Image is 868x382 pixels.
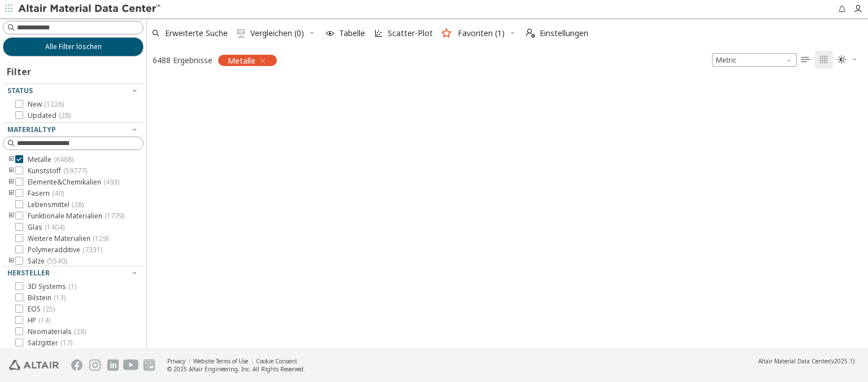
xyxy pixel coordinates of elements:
span: ( 1779 ) [105,211,124,221]
span: Neomaterials [28,327,86,336]
span: ( 59777 ) [63,166,87,175]
div: grid [147,72,868,349]
div: 6488 Ergebnisse [153,55,212,65]
button: Tile View [815,51,833,69]
span: Updated [28,111,71,120]
span: Scatter-Plot [388,29,433,37]
span: ( 28 ) [72,200,84,209]
div: (v2025.1) [758,357,854,365]
i: toogle group [7,166,15,175]
span: ( 493 ) [103,177,119,187]
span: Erweiterte Suche [165,29,228,37]
i:  [237,29,246,38]
span: New [28,100,64,109]
span: ( 17 ) [60,338,72,348]
span: Elemente&Chemikalien [28,178,119,187]
span: Kunststoff [28,166,87,175]
a: Privacy [167,357,185,365]
span: Salzgitter [28,339,72,348]
span: Metalle [228,55,255,65]
span: EOS [28,305,55,314]
span: Polymeradditive [28,245,102,254]
div: Filter [3,56,37,84]
span: Altair Material Data Center [758,357,830,365]
span: ( 1404 ) [45,222,64,232]
img: Altair Engineering [9,360,59,370]
i: toogle group [7,189,15,198]
i:  [837,55,847,64]
button: Table View [797,51,815,69]
div: Unit System [712,53,797,67]
span: Weitere Materialien [28,234,108,243]
span: Fasern [28,189,64,198]
span: ( 13 ) [54,293,66,302]
span: ( 28 ) [74,327,86,336]
i:  [819,55,828,64]
span: Metric [712,53,797,67]
span: Alle Filter löschen [45,42,102,51]
a: Website Terms of Use [193,357,248,365]
span: ( 40 ) [52,188,64,198]
span: Lebensmittel [28,200,84,209]
span: ( 6488 ) [54,155,73,164]
button: Theme [833,51,862,69]
span: Vergleichen (0) [250,29,304,37]
span: ( 129 ) [93,234,108,243]
span: HP [28,316,50,325]
span: Hersteller [7,268,50,278]
span: Status [7,86,33,95]
span: Funktionale Materialien [28,212,124,221]
span: ( 28 ) [59,111,71,120]
span: 3D Systems [28,282,76,291]
span: ( 25 ) [43,304,55,314]
i:  [526,29,535,38]
span: Favoriten (1) [458,29,505,37]
i: toogle group [7,155,15,164]
span: ( 1226 ) [44,99,64,109]
span: Einstellungen [540,29,588,37]
i:  [801,55,810,64]
span: Metalle [28,155,73,164]
span: Glas [28,223,64,232]
i: toogle group [7,257,15,266]
img: Altair Material Data Center [18,3,162,15]
span: ( 1 ) [68,282,76,291]
span: Salze [28,257,67,266]
i: toogle group [7,212,15,221]
span: Tabelle [339,29,365,37]
span: Materialtyp [7,125,56,134]
i: toogle group [7,178,15,187]
span: ( 14 ) [38,315,50,325]
span: Bilstein [28,293,66,302]
span: ( 7331 ) [83,245,102,254]
span: ( 5540 ) [47,256,67,266]
div: © 2025 Altair Engineering, Inc. All Rights Reserved. [167,365,305,373]
a: Cookie Consent [256,357,297,365]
